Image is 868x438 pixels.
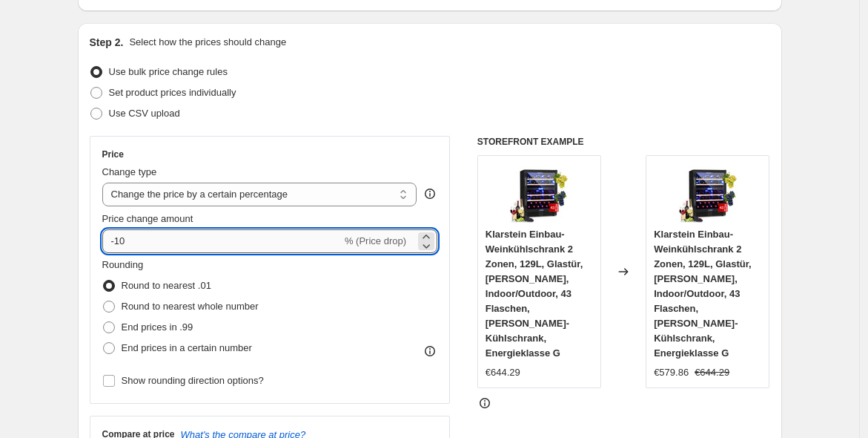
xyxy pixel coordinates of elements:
[122,375,264,386] span: Show rounding direction options?
[122,342,252,353] span: End prices in a certain number
[102,148,124,160] h3: Price
[486,365,520,380] div: €644.29
[654,229,751,359] span: Klarstein Einbau-Weinkühlschrank 2 Zonen, 129L, Glastür, [PERSON_NAME], Indoor/Outdoor, 43 Flasch...
[423,186,437,201] div: help
[109,108,180,119] span: Use CSV upload
[102,166,157,177] span: Change type
[122,301,259,312] span: Round to nearest whole number
[654,365,689,380] div: €579.86
[90,35,124,50] h2: Step 2.
[477,136,770,148] h6: STOREFRONT EXAMPLE
[695,365,729,380] strike: €644.29
[122,321,193,333] span: End prices in .99
[486,229,583,359] span: Klarstein Einbau-Weinkühlschrank 2 Zonen, 129L, Glastür, [PERSON_NAME], Indoor/Outdoor, 43 Flasch...
[345,235,406,246] span: % (Price drop)
[129,35,286,50] p: Select how the prices should change
[509,163,569,223] img: 71CjIOsqHEL_80x.jpg
[102,229,342,253] input: -15
[109,66,228,77] span: Use bulk price change rules
[109,87,236,98] span: Set product prices individually
[102,213,193,224] span: Price change amount
[102,259,144,270] span: Rounding
[678,163,738,223] img: 71CjIOsqHEL_80x.jpg
[122,280,211,291] span: Round to nearest .01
